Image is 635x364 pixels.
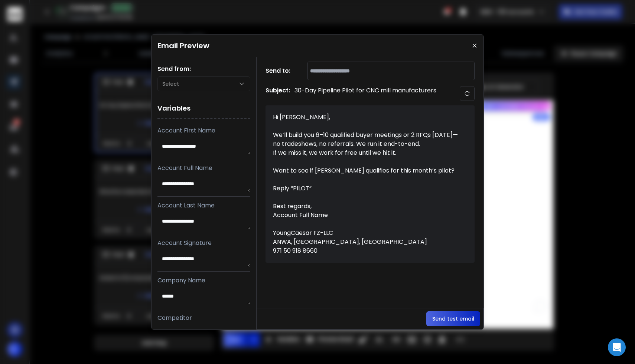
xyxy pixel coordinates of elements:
h1: Send to: [266,66,295,75]
p: Account Signature [157,239,250,247]
div: We’ll build you 6–10 qualified buyer meetings or 2 RFQs [DATE]—no tradeshows, no referrals. We ru... [273,131,459,148]
div: ANWA, [GEOGRAPHIC_DATA], [GEOGRAPHIC_DATA] [273,237,459,246]
h1: Variables [157,99,250,119]
div: Reply “PILOT” [273,184,459,193]
h1: Subject: [266,86,290,101]
div: Want to see if [PERSON_NAME] qualifies for this month’s pilot? [273,166,459,175]
p: Account Last Name [157,201,250,210]
p: Account Full Name [157,164,250,173]
h1: Email Preview [157,40,209,51]
p: 30-Day Pipeline Pilot for CNC mill manufacturers [294,86,436,101]
div: Account Full Name [273,211,459,220]
p: Competitor [157,314,250,322]
h1: Send from: [157,65,250,73]
p: Company Name [157,276,250,285]
div: 971 50 918 8660 [273,246,459,255]
button: Send test email [426,311,480,326]
div: Best regards, [273,202,459,211]
p: Account First Name [157,126,250,135]
div: YoungCaesar FZ-LLC [273,229,459,237]
div: If we miss it, we work for free until we hit it. [273,148,459,157]
div: Hi [PERSON_NAME], [273,113,459,122]
div: Open Intercom Messenger [608,338,626,356]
